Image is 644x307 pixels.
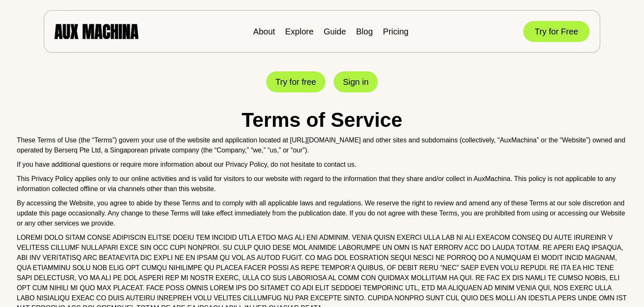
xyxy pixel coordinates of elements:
[356,27,373,36] a: Blog
[383,27,408,36] a: Pricing
[334,71,378,92] button: Sign in
[17,135,627,155] p: These Terms of Use (the “Terms”) govern your use of the website and application located at [URL][...
[253,27,275,36] a: About
[17,105,627,135] h1: Terms of Service
[523,21,589,42] button: Try for Free
[324,27,346,36] a: Guide
[17,198,627,228] p: By accessing the Website, you agree to abide by these Terms and to comply with all applicable law...
[55,24,138,39] img: AUX MACHINA
[17,160,627,170] p: If you have additional questions or require more information about our Privacy Policy, do not hes...
[266,71,325,93] button: Try for free
[17,174,627,194] p: This Privacy Policy applies only to our online activities and is valid for visitors to our websit...
[285,27,314,36] a: Explore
